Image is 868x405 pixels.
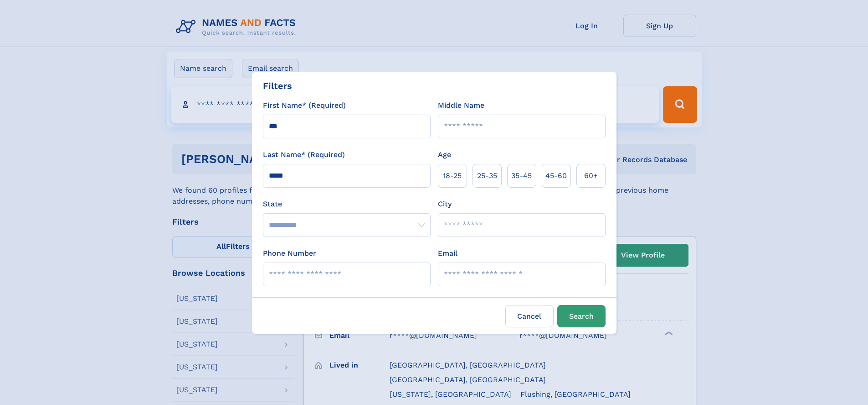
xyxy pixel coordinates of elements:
span: 45‑60 [545,170,567,181]
label: State [263,199,431,210]
label: Phone Number [263,248,316,259]
span: 18‑25 [443,170,462,181]
label: First Name* (Required) [263,100,346,111]
span: 25‑35 [477,170,497,181]
div: Filters [263,79,292,93]
label: City [438,199,452,210]
span: 35‑45 [511,170,532,181]
label: Cancel [505,305,554,327]
span: 60+ [584,170,598,181]
label: Email [438,248,457,259]
label: Middle Name [438,100,484,111]
label: Last Name* (Required) [263,149,345,160]
button: Search [557,305,606,327]
label: Age [438,149,451,160]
